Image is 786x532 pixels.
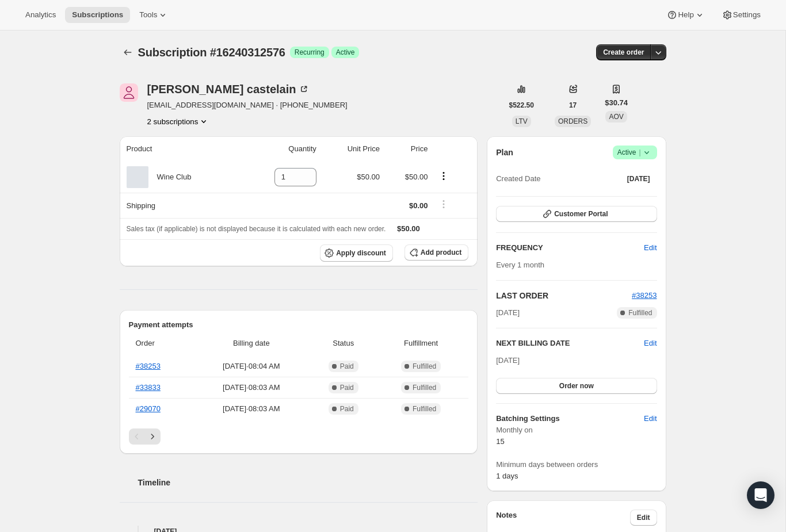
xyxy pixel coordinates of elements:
th: Quantity [241,136,320,162]
span: Subscription #16240312576 [138,46,285,59]
span: Settings [733,10,761,20]
span: [DATE] · 08:03 AM [196,403,306,415]
span: [DATE] · 08:03 AM [196,382,306,393]
button: Product actions [147,116,210,127]
span: Fulfillment [380,338,461,349]
span: | [639,148,640,157]
span: Fulfilled [628,308,652,317]
span: $30.74 [605,97,628,109]
span: Recurring [295,48,325,57]
h2: LAST ORDER [496,290,632,301]
button: Shipping actions [434,198,453,210]
button: Customer Portal [496,206,657,222]
span: Paid [340,362,354,371]
span: 17 [569,101,577,110]
th: Order [129,331,193,356]
span: Analytics [25,10,56,20]
span: [DATE] [496,307,520,319]
span: Status [313,338,373,349]
span: [DATE] [627,174,650,183]
span: Fulfilled [413,404,436,414]
button: Settings [715,7,768,23]
button: Product actions [434,170,453,182]
h2: Plan [496,147,513,158]
button: Order now [496,378,657,394]
div: Wine Club [148,171,192,183]
span: Fulfilled [413,383,436,392]
a: #38253 [136,362,161,370]
span: Monthly on [496,424,657,436]
a: #33833 [136,383,161,392]
th: Unit Price [320,136,383,162]
span: ORDERS [558,117,587,125]
span: $522.50 [509,101,534,110]
span: Apply discount [336,248,386,258]
button: $522.50 [502,97,541,113]
button: Help [659,7,712,23]
span: Active [617,147,653,158]
h6: Batching Settings [496,413,644,424]
button: Tools [132,7,175,23]
span: Created Date [496,173,540,185]
button: Analytics [18,7,63,23]
button: 17 [562,97,583,113]
span: [DATE] · 08:04 AM [196,361,306,372]
button: Edit [630,510,657,526]
h2: Payment attempts [129,319,469,331]
h2: Timeline [138,477,478,488]
span: AOV [609,113,623,121]
span: Add product [421,248,461,257]
button: Add product [405,244,468,261]
span: [DATE] [496,356,520,365]
span: Every 1 month [496,261,544,269]
span: Paid [340,383,354,392]
span: Edit [644,242,657,254]
button: Next [144,428,161,445]
th: Shipping [120,193,241,218]
span: Active [336,48,355,57]
span: $0.00 [409,201,428,210]
button: Subscriptions [65,7,130,23]
span: Customer Portal [554,209,608,219]
div: [PERSON_NAME] castelain [147,83,310,95]
span: Sales tax (if applicable) is not displayed because it is calculated with each new order. [127,225,386,233]
button: Edit [637,409,663,428]
nav: Pagination [129,428,469,445]
span: LTV [516,117,528,125]
span: Minimum days between orders [496,459,657,470]
button: #38253 [632,290,657,301]
th: Price [383,136,431,162]
span: Subscriptions [72,10,123,20]
span: Edit [644,413,657,424]
span: Tools [139,10,157,20]
span: $50.00 [397,224,420,233]
h2: FREQUENCY [496,242,644,254]
a: #38253 [632,291,657,300]
span: $50.00 [405,173,428,181]
button: Edit [644,338,657,349]
button: Apply discount [320,244,393,262]
button: Subscriptions [120,44,136,60]
span: [EMAIL_ADDRESS][DOMAIN_NAME] · [PHONE_NUMBER] [147,99,348,111]
span: 15 [496,437,504,446]
span: Edit [637,513,650,522]
h2: NEXT BILLING DATE [496,338,644,349]
a: #29070 [136,404,161,413]
button: [DATE] [620,171,657,187]
span: 1 days [496,472,518,480]
span: Order now [559,381,594,391]
span: Paid [340,404,354,414]
span: Create order [603,48,644,57]
span: Billing date [196,338,306,349]
span: Help [678,10,693,20]
button: Edit [637,239,663,257]
span: cole castelain [120,83,138,102]
span: Fulfilled [413,362,436,371]
th: Product [120,136,241,162]
div: Open Intercom Messenger [747,481,774,509]
button: Create order [596,44,651,60]
h3: Notes [496,510,630,526]
span: $50.00 [357,173,380,181]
